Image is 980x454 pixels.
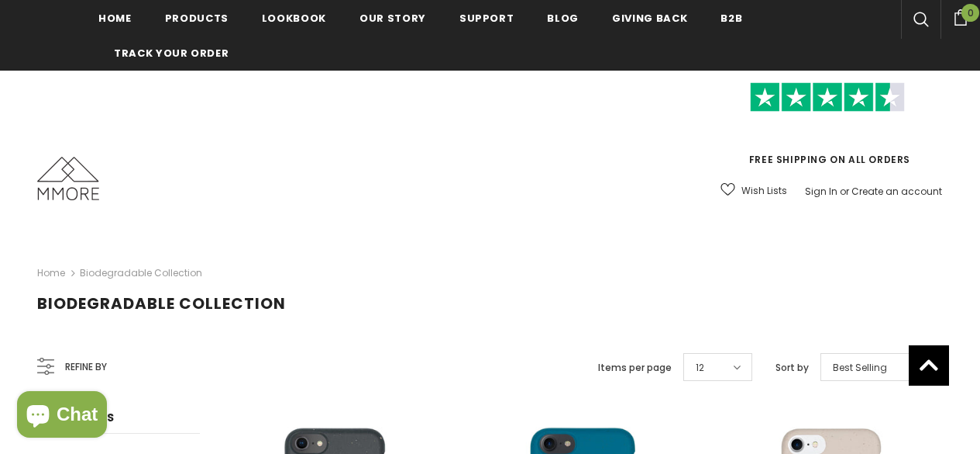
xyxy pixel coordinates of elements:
[612,11,687,26] span: Giving back
[547,11,579,26] span: Blog
[961,4,979,22] span: 0
[851,185,942,198] a: Create an account
[940,7,980,26] a: 0
[750,82,905,113] img: Trust Pilot Stars
[165,11,229,26] span: Products
[98,11,132,26] span: Home
[833,360,887,376] span: Best Selling
[65,359,107,376] span: Refine by
[37,293,286,314] span: Biodegradable Collection
[805,185,837,198] a: Sign In
[711,89,944,166] span: FREE SHIPPING ON ALL ORDERS
[37,157,99,200] img: MMORE Cases
[696,360,704,376] span: 12
[711,112,944,152] iframe: Customer reviews powered by Trustpilot
[114,46,229,61] span: Track your order
[598,360,672,376] label: Items per page
[114,35,229,70] a: Track your order
[262,11,326,26] span: Lookbook
[80,266,202,279] a: Biodegradable Collection
[741,183,787,199] span: Wish Lists
[720,11,742,26] span: B2B
[459,11,514,26] span: support
[840,185,849,198] span: or
[37,264,65,282] a: Home
[359,11,426,26] span: Our Story
[12,391,112,442] inbox-online-store-chat: Shopify online store chat
[720,177,787,204] a: Wish Lists
[775,360,809,376] label: Sort by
